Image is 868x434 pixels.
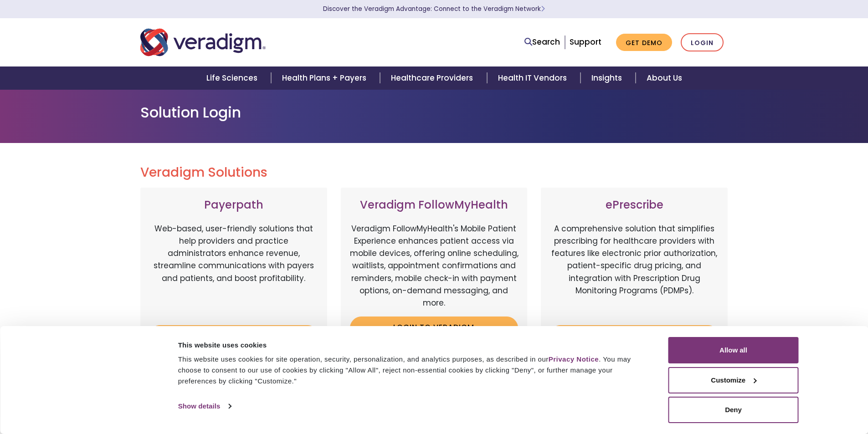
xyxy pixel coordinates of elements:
a: Get Demo [616,34,672,51]
a: About Us [636,66,693,90]
a: Show details [178,399,231,413]
p: Web-based, user-friendly solutions that help providers and practice administrators enhance revenu... [149,223,318,318]
span: Learn More [541,5,545,13]
a: Login [681,33,724,52]
a: Support [570,36,601,47]
h2: Veradigm Solutions [140,165,728,180]
a: Login to Payerpath [149,325,318,346]
a: Healthcare Providers [380,66,487,90]
a: Life Sciences [195,66,271,90]
a: Insights [580,66,636,90]
h3: Veradigm FollowMyHealth [350,199,519,212]
h3: ePrescribe [550,199,719,212]
button: Allow all [668,337,799,363]
a: Discover the Veradigm Advantage: Connect to the Veradigm NetworkLearn More [323,5,545,13]
p: Veradigm FollowMyHealth's Mobile Patient Experience enhances patient access via mobile devices, o... [350,223,519,309]
div: This website uses cookies [178,340,648,351]
button: Deny [668,397,799,423]
div: This website uses cookies for site operation, security, personalization, and analytics purposes, ... [178,354,648,387]
a: Health Plans + Payers [271,66,380,90]
button: Customize [668,367,799,393]
a: Privacy Notice [549,355,599,363]
h1: Solution Login [140,104,728,121]
p: A comprehensive solution that simplifies prescribing for healthcare providers with features like ... [550,223,719,318]
a: Health IT Vendors [487,66,580,90]
a: Login to ePrescribe [550,325,719,346]
a: Login to Veradigm FollowMyHealth [350,317,519,346]
h3: Payerpath [149,199,318,212]
a: Search [524,36,560,48]
img: Veradigm logo [140,27,266,57]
